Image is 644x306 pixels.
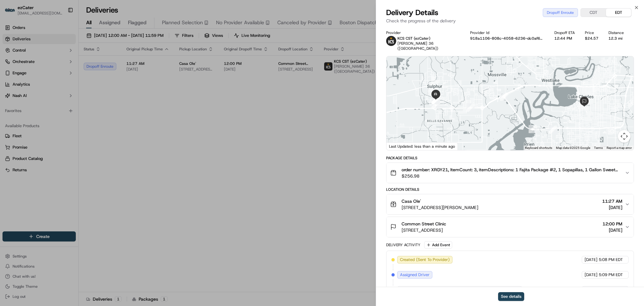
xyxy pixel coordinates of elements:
[51,89,103,100] a: 💻API Documentation
[16,41,113,47] input: Got a question? Start typing here...
[498,292,524,301] button: See details
[400,257,450,263] span: Created (Sent To Provider)
[581,8,606,17] button: CDT
[606,8,631,17] button: EDT
[386,217,634,237] button: Common Street Clinic[STREET_ADDRESS]12:00 PM[DATE]
[525,146,552,150] button: Keyboard shortcuts
[402,198,421,204] span: Casa Ole'
[397,36,460,41] p: KCS CST (ezCater)
[6,60,18,71] img: 1736555255976-a54dd68f-1ca7-489b-9aae-adbdc363a1c4
[386,30,460,35] div: Provider
[6,25,114,35] p: Welcome 👋
[556,146,590,150] span: Map data ©2025 Google
[386,163,634,183] button: order number: XRGY21, ItemCount: 3, itemDescriptions: 1 Fajita Package #2, 1 Sopapillas, 1 Gallon...
[608,36,624,41] div: 12.3 mi
[402,221,446,227] span: Common Street Clinic
[6,6,19,19] img: Nash
[400,272,430,278] span: Assigned Driver
[585,257,597,263] span: [DATE]
[397,41,438,51] span: [PERSON_NAME] 36 ([GEOGRAPHIC_DATA])
[6,92,11,97] div: 📗
[21,66,80,71] div: We're available if you need us!
[402,167,620,173] span: order number: XRGY21, ItemCount: 3, itemDescriptions: 1 Fajita Package #2, 1 Sopapillas, 1 Gallon...
[386,18,634,24] p: Check the progress of the delivery
[386,242,420,247] div: Delivery Activity
[470,36,544,41] button: 918a1106-808c-4058-6236-dc0af66110c6
[602,227,622,233] span: [DATE]
[431,101,440,109] div: 5
[386,8,438,18] span: Delivery Details
[53,92,58,97] div: 💻
[21,60,103,66] div: Start new chat
[585,272,597,278] span: [DATE]
[386,36,396,46] img: kcs-delivery.png
[602,198,622,204] span: 11:27 AM
[107,62,114,70] button: Start new chat
[431,96,440,104] div: 11
[4,89,51,100] a: 📗Knowledge Base
[602,204,622,211] span: [DATE]
[59,91,101,98] span: API Documentation
[470,30,544,35] div: Provider Id
[599,257,623,263] span: 5:08 PM EDT
[549,126,557,134] div: 1
[599,272,623,278] span: 5:09 PM EDT
[386,187,634,192] div: Location Details
[585,36,598,41] div: $24.57
[500,93,508,101] div: 3
[432,96,440,104] div: 13
[594,146,603,150] a: Terms (opens in new tab)
[388,142,409,150] a: Open this area in Google Maps (opens a new window)
[602,221,622,227] span: 12:00 PM
[608,30,624,35] div: Distance
[386,142,458,150] div: Last Updated: less than a minute ago
[554,36,575,41] div: 12:44 PM
[554,30,575,35] div: Dropoff ETA
[466,104,475,112] div: 4
[386,156,634,161] div: Package Details
[607,146,632,150] a: Report a map error
[402,204,478,211] span: [STREET_ADDRESS][PERSON_NAME]
[386,194,634,214] button: Casa Ole'[STREET_ADDRESS][PERSON_NAME]11:27 AM[DATE]
[44,106,76,111] a: Powered byPylon
[529,125,537,133] div: 2
[388,142,409,150] img: Google
[618,130,630,143] button: Map camera controls
[63,107,76,111] span: Pylon
[585,30,598,35] div: Price
[402,227,446,233] span: [STREET_ADDRESS]
[13,91,48,98] span: Knowledge Base
[424,241,452,249] button: Add Event
[402,173,620,179] span: $256.98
